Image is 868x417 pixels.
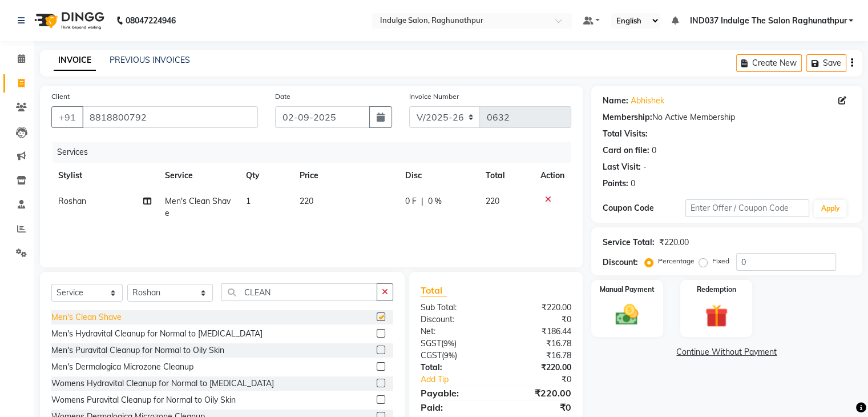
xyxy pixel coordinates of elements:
[697,284,736,295] label: Redemption
[275,91,290,102] label: Date
[443,339,454,348] span: 9%
[698,302,735,330] img: _gift.svg
[293,163,398,189] th: Price
[300,196,313,206] span: 220
[510,374,579,386] div: ₹0
[53,142,580,163] div: Services
[806,54,846,72] button: Save
[689,15,846,27] span: IND037 Indulge The Salon Raghunathpur
[496,400,580,414] div: ₹0
[412,386,496,400] div: Payable:
[496,338,580,350] div: ₹16.78
[603,145,649,157] div: Card on file:
[444,351,455,360] span: 9%
[51,91,70,102] label: Client
[51,394,236,406] div: Womens Puravital Cleanup for Normal to Oily Skin
[398,163,479,189] th: Disc
[409,91,459,102] label: Invoice Number
[51,311,122,323] div: Men's Clean Shave
[814,200,846,217] button: Apply
[659,236,689,248] div: ₹220.00
[421,350,442,360] span: CGST
[428,195,442,207] span: 0 %
[412,314,496,326] div: Discount:
[603,161,641,173] div: Last Visit:
[603,178,628,190] div: Points:
[405,195,417,207] span: 0 F
[239,163,293,189] th: Qty
[421,338,441,348] span: SGST
[246,196,251,206] span: 1
[608,302,645,328] img: _cash.svg
[51,361,193,373] div: Men's Dermalogica Microzone Cleanup
[496,302,580,314] div: ₹220.00
[603,236,655,248] div: Service Total:
[412,302,496,314] div: Sub Total:
[496,386,580,400] div: ₹220.00
[603,95,628,107] div: Name:
[643,161,647,173] div: -
[603,111,851,123] div: No Active Membership
[594,346,860,358] a: Continue Without Payment
[603,202,685,214] div: Coupon Code
[51,344,224,356] div: Men's Puravital Cleanup for Normal to Oily Skin
[603,128,648,140] div: Total Visits:
[479,163,534,189] th: Total
[51,106,83,128] button: +91
[736,54,802,72] button: Create New
[685,199,810,217] input: Enter Offer / Coupon Code
[496,314,580,326] div: ₹0
[486,196,499,206] span: 220
[631,95,664,107] a: Abhishek
[412,350,496,362] div: ( )
[600,284,655,295] label: Manual Payment
[658,256,695,266] label: Percentage
[412,400,496,414] div: Paid:
[412,362,496,374] div: Total:
[221,283,377,301] input: Search or Scan
[631,178,635,190] div: 0
[54,50,96,71] a: INVOICE
[534,163,571,189] th: Action
[58,196,86,206] span: Roshan
[110,55,190,65] a: PREVIOUS INVOICES
[603,256,638,268] div: Discount:
[412,374,510,386] a: Add Tip
[496,326,580,338] div: ₹186.44
[29,5,107,37] img: logo
[51,328,263,340] div: Men's Hydravital Cleanup for Normal to [MEDICAL_DATA]
[51,378,274,390] div: Womens Hydravital Cleanup for Normal to [MEDICAL_DATA]
[165,196,231,218] span: Men's Clean Shave
[412,338,496,350] div: ( )
[82,106,258,128] input: Search by Name/Mobile/Email/Code
[412,326,496,338] div: Net:
[158,163,239,189] th: Service
[421,284,447,296] span: Total
[496,350,580,362] div: ₹16.78
[652,145,656,157] div: 0
[421,195,423,207] span: |
[126,5,176,37] b: 08047224946
[496,362,580,374] div: ₹220.00
[712,256,729,266] label: Fixed
[51,163,158,189] th: Stylist
[603,111,652,123] div: Membership:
